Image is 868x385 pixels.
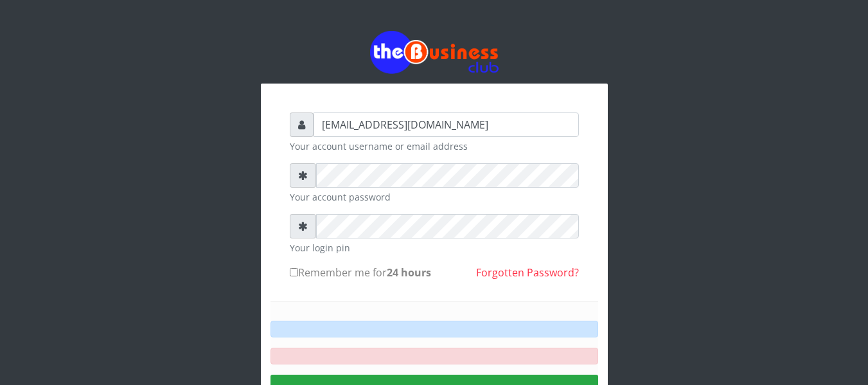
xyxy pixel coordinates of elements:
[290,190,579,204] small: Your account password
[476,265,579,280] a: Forgotten Password?
[290,241,579,255] small: Your login pin
[290,265,431,280] label: Remember me for
[290,139,579,153] small: Your account username or email address
[387,265,431,280] b: 24 hours
[314,112,579,137] input: Username or email address
[290,268,298,276] input: Remember me for24 hours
